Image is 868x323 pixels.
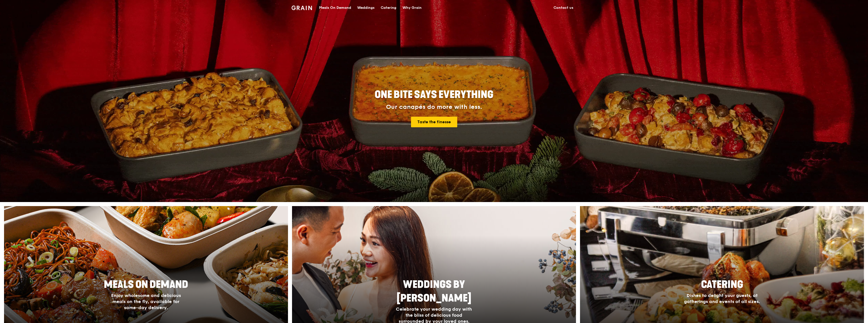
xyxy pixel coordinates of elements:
[550,0,576,15] a: Contact us
[111,293,181,310] span: Enjoy wholesome and delicious meals on the fly, available for same-day delivery.
[319,0,351,15] div: Meals On Demand
[375,89,493,101] span: ONE BITE SAYS EVERYTHING
[354,0,378,15] a: Weddings
[104,279,188,291] span: Meals On Demand
[292,6,312,10] img: Grain
[378,0,399,15] a: Catering
[357,0,375,15] div: Weddings
[684,293,760,304] span: Dishes to delight your guests, at gatherings and events of all sizes.
[411,117,457,127] a: Taste the finesse
[399,0,425,15] a: Why Grain
[381,0,396,15] div: Catering
[701,279,743,291] span: Catering
[397,279,471,304] span: Weddings by [PERSON_NAME]
[343,104,525,111] div: Our canapés do more with less.
[402,0,422,15] div: Why Grain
